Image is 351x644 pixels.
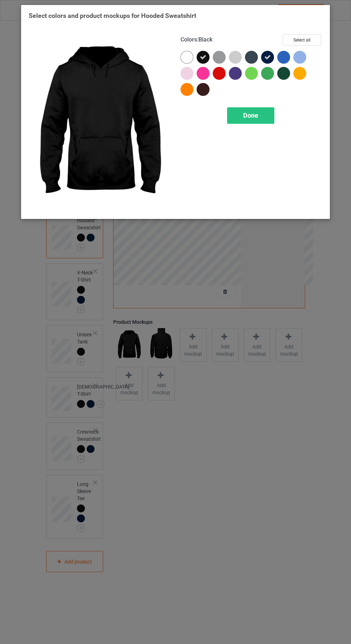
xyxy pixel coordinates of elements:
[181,36,212,44] h4: :
[283,34,321,45] button: Select all
[198,36,212,43] span: Black
[29,12,196,19] span: Select colors and product mockups for Hooded Sweatshirt
[243,112,258,119] span: Done
[29,34,170,211] img: regular.jpg
[181,36,197,43] span: Colors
